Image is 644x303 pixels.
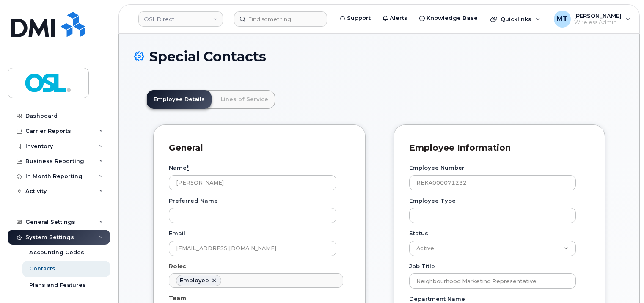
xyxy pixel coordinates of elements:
[169,229,185,237] label: Email
[409,164,465,172] label: Employee Number
[169,164,189,172] label: Name
[409,229,428,237] label: Status
[409,262,435,270] label: Job Title
[409,197,456,205] label: Employee Type
[134,49,624,64] h1: Special Contacts
[214,90,275,109] a: Lines of Service
[187,164,189,171] abbr: required
[169,142,344,154] h3: General
[147,90,212,109] a: Employee Details
[409,295,465,303] label: Department Name
[180,277,209,284] div: Employee
[409,142,583,154] h3: Employee Information
[169,197,218,205] label: Preferred Name
[169,262,186,270] label: Roles
[169,294,186,302] label: Team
